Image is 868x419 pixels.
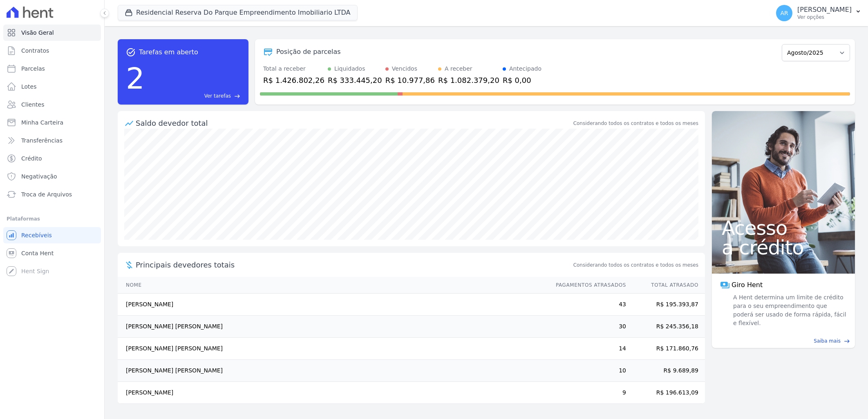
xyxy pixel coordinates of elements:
span: Visão Geral [21,29,54,37]
div: Antecipado [509,65,541,73]
td: [PERSON_NAME] [PERSON_NAME] [118,316,548,338]
p: Ver opções [797,14,852,20]
span: Principais devedores totais [136,259,572,270]
td: R$ 171.860,76 [626,338,705,360]
a: Parcelas [3,60,101,77]
span: Saiba mais [814,337,841,345]
div: R$ 1.426.802,26 [263,75,324,86]
a: Conta Hent [3,245,101,261]
td: 9 [548,382,626,404]
div: Plataformas [7,214,98,224]
span: Considerando todos os contratos e todos os meses [573,261,698,269]
div: R$ 0,00 [503,75,541,86]
a: Recebíveis [3,227,101,243]
span: a crédito [722,238,845,257]
span: A Hent determina um limite de crédito para o seu empreendimento que poderá ser usado de forma ráp... [732,293,847,328]
span: Crédito [21,154,42,163]
div: A receber [445,65,472,73]
div: Vencidos [392,65,417,73]
div: R$ 1.082.379,20 [438,75,499,86]
span: Clientes [21,100,44,109]
td: [PERSON_NAME] [118,294,548,316]
button: Residencial Reserva Do Parque Empreendimento Imobiliario LTDA [118,5,358,20]
span: Parcelas [21,65,45,73]
th: Total Atrasado [626,277,705,294]
a: Minha Carteira [3,114,101,131]
div: Saldo devedor total [136,118,572,129]
div: Total a receber [263,65,324,73]
a: Clientes [3,96,101,113]
div: R$ 10.977,86 [385,75,435,86]
span: Acesso [722,218,845,238]
th: Nome [118,277,548,294]
span: east [234,93,240,99]
td: 43 [548,294,626,316]
div: 2 [126,57,145,100]
span: Conta Hent [21,249,54,257]
span: Contratos [21,47,49,55]
span: Lotes [21,82,37,91]
span: Tarefas em aberto [139,47,198,57]
span: Troca de Arquivos [21,190,72,198]
span: Recebíveis [21,231,52,239]
p: [PERSON_NAME] [797,6,852,14]
td: 10 [548,360,626,382]
td: R$ 195.393,87 [626,294,705,316]
span: Negativação [21,172,57,181]
a: Lotes [3,78,101,95]
div: Considerando todos os contratos e todos os meses [573,120,698,127]
td: [PERSON_NAME] [PERSON_NAME] [118,360,548,382]
td: 14 [548,338,626,360]
a: Contratos [3,42,101,59]
td: 30 [548,316,626,338]
td: R$ 245.356,18 [626,316,705,338]
span: Ver tarefas [204,92,231,100]
span: east [844,338,850,344]
td: R$ 9.689,89 [626,360,705,382]
a: Troca de Arquivos [3,186,101,203]
a: Saiba mais east [717,337,850,345]
td: [PERSON_NAME] [118,382,548,404]
a: Transferências [3,132,101,149]
div: R$ 333.445,20 [328,75,382,86]
span: Giro Hent [732,280,763,290]
a: Negativação [3,168,101,185]
span: Transferências [21,136,63,145]
span: AR [780,10,788,16]
td: R$ 196.613,09 [626,382,705,404]
a: Crédito [3,150,101,167]
th: Pagamentos Atrasados [548,277,626,294]
span: Minha Carteira [21,118,63,127]
td: [PERSON_NAME] [PERSON_NAME] [118,338,548,360]
div: Posição de parcelas [276,47,341,57]
span: task_alt [126,47,136,57]
a: Visão Geral [3,25,101,41]
button: AR [PERSON_NAME] Ver opções [770,2,868,25]
a: Ver tarefas east [148,92,240,100]
div: Liquidados [334,65,365,73]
